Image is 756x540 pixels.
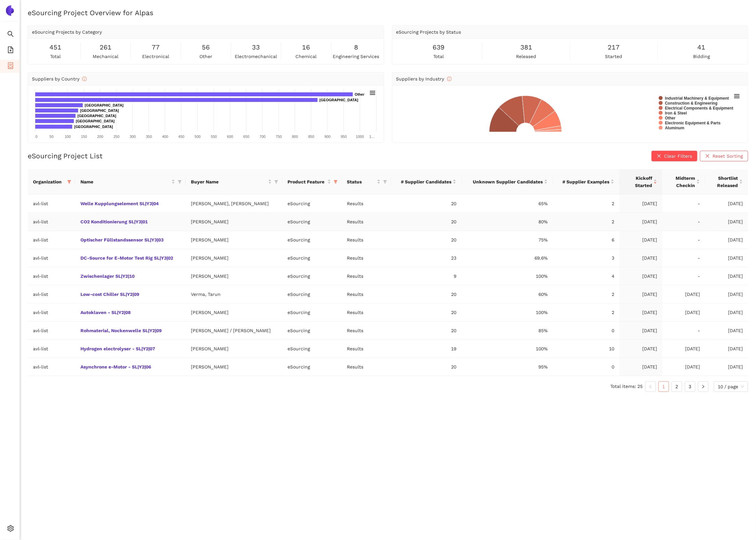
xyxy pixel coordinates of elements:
text: [GEOGRAPHIC_DATA] [77,114,116,118]
td: 20 [391,195,462,213]
td: [DATE] [662,340,705,358]
button: left [645,381,656,392]
span: # Supplier Candidates [396,178,451,185]
td: [DATE] [620,249,662,267]
td: 20 [391,322,462,340]
text: 300 [130,135,136,139]
text: 800 [292,135,298,139]
span: left [649,385,652,389]
text: [GEOGRAPHIC_DATA] [85,103,124,107]
span: container [7,60,14,73]
text: Iron & Steel [665,111,687,115]
td: 80% [462,213,553,231]
div: Page Size [714,381,748,392]
td: - [662,195,705,213]
td: eSourcing [282,249,342,267]
td: Verma, Tarun [186,285,282,303]
span: Buyer Name [191,178,267,185]
text: 750 [276,135,282,139]
span: engineering services [333,53,379,60]
td: 65% [462,195,553,213]
td: avl-list [28,322,75,340]
td: [DATE] [705,303,748,322]
text: 950 [341,135,347,139]
span: Organization [33,178,65,185]
span: chemical [295,53,317,60]
li: Previous Page [645,381,656,392]
text: 250 [113,135,119,139]
th: this column's title is Status,this column is sortable [342,169,391,195]
text: 200 [97,135,103,139]
span: filter [273,177,280,187]
text: 450 [178,135,184,139]
span: bidding [693,53,710,60]
td: [DATE] [705,340,748,358]
td: [DATE] [705,358,748,376]
td: [PERSON_NAME] [186,358,282,376]
button: right [698,381,709,392]
text: [GEOGRAPHIC_DATA] [319,98,358,102]
td: [DATE] [620,322,662,340]
span: electromechanical [235,53,277,60]
span: filter [178,180,182,184]
td: - [662,231,705,249]
td: 0 [553,358,620,376]
span: 16 [302,42,310,52]
span: filter [382,177,388,187]
td: [DATE] [620,267,662,285]
td: avl-list [28,213,75,231]
button: closeClear Filters [651,151,697,161]
th: this column's title is Product Feature,this column is sortable [282,169,342,195]
td: [DATE] [620,285,662,303]
span: filter [176,177,183,187]
td: Results [342,213,391,231]
span: Midterm Checkin [668,175,695,189]
td: avl-list [28,285,75,303]
text: 50 [49,135,53,139]
span: total [50,53,61,60]
li: Next Page [698,381,709,392]
span: 56 [202,42,210,52]
th: this column's title is Buyer Name,this column is sortable [186,169,282,195]
td: [PERSON_NAME] [186,249,282,267]
td: eSourcing [282,303,342,322]
td: [PERSON_NAME] [186,303,282,322]
td: [DATE] [620,213,662,231]
span: info-circle [82,77,87,81]
span: 381 [520,42,532,52]
td: [PERSON_NAME] [186,267,282,285]
td: [DATE] [662,358,705,376]
td: 3 [553,249,620,267]
span: filter [274,180,278,184]
span: electronical [142,53,169,60]
td: 100% [462,340,553,358]
th: this column's title is # Supplier Examples,this column is sortable [553,169,620,195]
td: 20 [391,285,462,303]
a: 3 [685,382,695,392]
span: 33 [252,42,260,52]
td: eSourcing [282,285,342,303]
td: 95% [462,358,553,376]
td: 20 [391,231,462,249]
span: other [199,53,212,60]
td: - [662,213,705,231]
td: 85% [462,322,553,340]
span: released [516,53,536,60]
h2: eSourcing Project List [28,151,103,161]
span: started [605,53,622,60]
span: filter [383,180,387,184]
td: [PERSON_NAME] [186,340,282,358]
td: 20 [391,213,462,231]
span: Kickoff Started [625,175,652,189]
th: this column's title is Name,this column is sortable [75,169,186,195]
li: Total items: 25 [610,381,643,392]
text: 600 [227,135,233,139]
text: 500 [195,135,200,139]
span: 451 [49,42,61,52]
td: [DATE] [705,285,748,303]
td: [DATE] [705,322,748,340]
td: 2 [553,213,620,231]
span: 8 [354,42,358,52]
td: Results [342,340,391,358]
span: Shortlist Released [711,175,738,189]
